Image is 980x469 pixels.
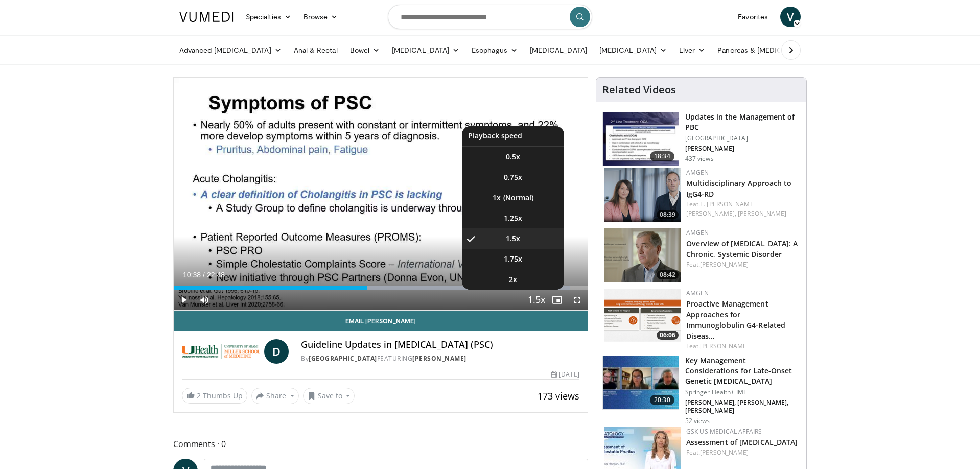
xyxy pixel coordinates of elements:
a: Multidisciplinary Approach to IgG4-RD [686,178,792,199]
button: Mute [194,290,215,310]
span: 1.75x [504,254,522,264]
h4: Related Videos [602,84,676,96]
a: [MEDICAL_DATA] [524,40,593,60]
a: Browse [297,7,344,27]
a: [GEOGRAPHIC_DATA] [309,354,377,363]
a: E. [PERSON_NAME] [PERSON_NAME], [686,200,756,218]
img: 40cb7efb-a405-4d0b-b01f-0267f6ac2b93.png.150x105_q85_crop-smart_upscale.png [604,228,681,282]
div: Feat. [686,260,798,269]
a: [PERSON_NAME] [700,260,749,269]
button: Playback Rate [526,290,547,310]
button: Save to [303,388,355,404]
a: Favorites [732,7,774,27]
div: Feat. [686,448,798,457]
a: Liver [673,40,711,60]
a: V [780,7,801,27]
span: 2x [509,274,517,285]
button: Share [251,388,299,404]
img: VuMedi Logo [179,12,234,22]
span: 2 [197,391,201,401]
span: Comments 0 [173,437,588,451]
h4: Guideline Updates in [MEDICAL_DATA] (PSC) [301,339,579,350]
a: Advanced [MEDICAL_DATA] [173,40,288,60]
a: Bowel [344,40,386,60]
button: Play [174,290,194,310]
div: By FEATURING [301,354,579,363]
a: [MEDICAL_DATA] [593,40,673,60]
a: Specialties [240,7,297,27]
span: 20:30 [650,395,674,405]
span: 06:06 [657,331,679,340]
span: 1.5x [506,233,520,244]
a: GSK US Medical Affairs [686,427,762,436]
a: Esophagus [465,40,524,60]
div: Progress Bar [174,286,588,290]
span: 0.75x [504,172,522,182]
img: beaec1a9-1a09-4975-8157-4df5edafc3c8.150x105_q85_crop-smart_upscale.jpg [603,356,679,409]
a: Email [PERSON_NAME] [174,311,588,331]
a: 08:39 [604,168,681,222]
a: [PERSON_NAME] [738,209,786,218]
span: 08:39 [657,210,679,219]
img: 5cf47cf8-5b4c-4c40-a1d9-4c8d132695a9.150x105_q85_crop-smart_upscale.jpg [603,112,679,166]
p: Springer Health+ IME [685,388,800,396]
span: 1x [493,193,501,203]
span: 22:48 [207,271,225,279]
a: [PERSON_NAME] [412,354,466,363]
span: / [203,271,205,279]
img: University of Miami [182,339,260,364]
a: 08:42 [604,228,681,282]
img: 04ce378e-5681-464e-a54a-15375da35326.png.150x105_q85_crop-smart_upscale.png [604,168,681,222]
h3: Updates in the Management of PBC [685,112,800,132]
a: 2 Thumbs Up [182,388,247,404]
button: Fullscreen [567,290,588,310]
a: [MEDICAL_DATA] [386,40,465,60]
a: Proactive Management Approaches for Immunoglobulin G4-Related Diseas… [686,299,786,341]
video-js: Video Player [174,78,588,311]
span: 18:34 [650,151,674,161]
button: Enable picture-in-picture mode [547,290,567,310]
a: D [264,339,289,364]
span: 1.25x [504,213,522,223]
a: 06:06 [604,289,681,342]
a: Pancreas & [MEDICAL_DATA] [711,40,831,60]
a: [PERSON_NAME] [700,448,749,457]
span: 0.5x [506,152,520,162]
div: Feat. [686,200,798,218]
img: b07e8bac-fd62-4609-bac4-e65b7a485b7c.png.150x105_q85_crop-smart_upscale.png [604,289,681,342]
a: Amgen [686,289,709,297]
a: Overview of [MEDICAL_DATA]: A Chronic, Systemic Disorder [686,239,798,259]
p: 437 views [685,155,714,163]
h3: Key Management Considerations for Late-Onset Genetic [MEDICAL_DATA] [685,356,800,386]
a: Amgen [686,168,709,177]
span: 10:38 [183,271,201,279]
p: [PERSON_NAME], [PERSON_NAME], [PERSON_NAME] [685,398,800,415]
span: 173 views [538,390,579,402]
p: [PERSON_NAME] [685,145,800,153]
a: Amgen [686,228,709,237]
div: Feat. [686,342,798,351]
a: Assessment of [MEDICAL_DATA] [686,437,798,447]
span: 08:42 [657,270,679,279]
a: 20:30 Key Management Considerations for Late-Onset Genetic [MEDICAL_DATA] Springer Health+ IME [P... [602,356,800,425]
div: [DATE] [551,370,579,379]
p: [GEOGRAPHIC_DATA] [685,134,800,143]
a: 18:34 Updates in the Management of PBC [GEOGRAPHIC_DATA] [PERSON_NAME] 437 views [602,112,800,166]
a: Anal & Rectal [288,40,344,60]
p: 52 views [685,417,710,425]
input: Search topics, interventions [388,5,592,29]
a: [PERSON_NAME] [700,342,749,350]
